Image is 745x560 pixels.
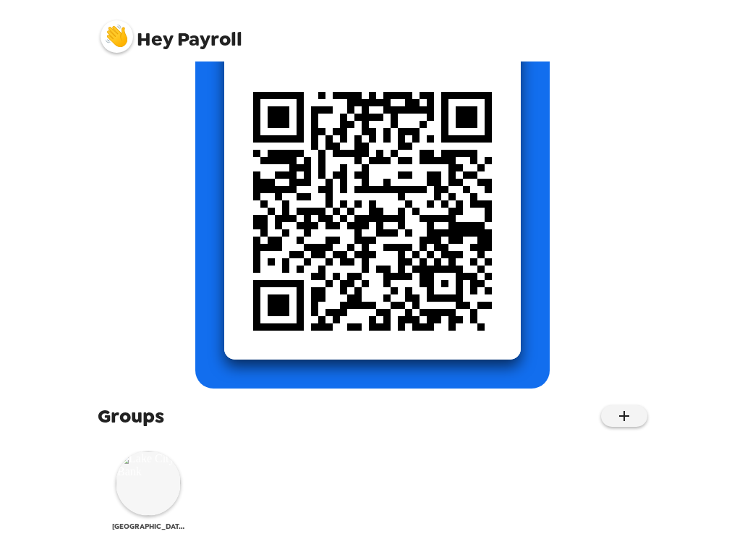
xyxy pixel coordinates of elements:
[101,13,242,49] span: Payroll
[98,403,164,429] span: Groups
[116,451,181,516] img: Lake City Bank
[224,63,521,360] img: qr code
[112,522,184,531] span: [GEOGRAPHIC_DATA]
[101,20,133,53] img: profile pic
[137,26,173,52] span: Hey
